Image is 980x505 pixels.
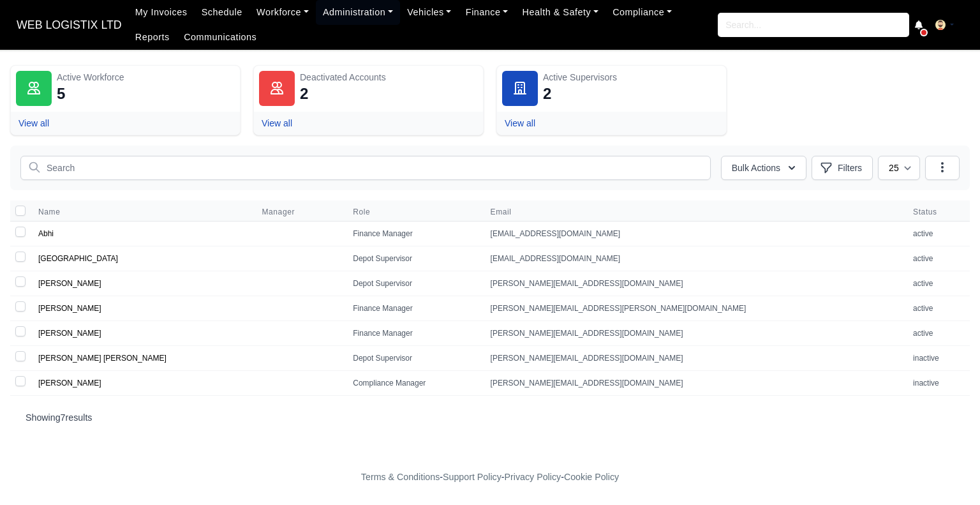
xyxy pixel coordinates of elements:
td: [PERSON_NAME][EMAIL_ADDRESS][DOMAIN_NAME] [483,371,905,396]
td: active [905,321,970,346]
td: active [905,246,970,271]
a: Support Policy [443,472,501,482]
td: [PERSON_NAME][EMAIL_ADDRESS][DOMAIN_NAME] [483,321,905,346]
a: [PERSON_NAME] [38,279,101,288]
span: Role [353,207,370,217]
a: View all [505,118,535,128]
span: Status [913,207,962,217]
div: Deactivated Accounts [300,71,478,84]
a: [PERSON_NAME] [38,329,101,338]
button: Bulk Actions [721,156,806,180]
a: WEB LOGISTIX LTD [10,13,128,38]
td: [PERSON_NAME][EMAIL_ADDRESS][DOMAIN_NAME] [483,271,905,296]
td: Compliance Manager [345,371,482,396]
a: [GEOGRAPHIC_DATA] [38,254,118,263]
a: Terms & Conditions [361,472,440,482]
a: [PERSON_NAME] [38,379,101,388]
td: active [905,296,970,321]
td: Finance Manager [345,321,482,346]
td: [PERSON_NAME][EMAIL_ADDRESS][DOMAIN_NAME] [483,346,905,371]
a: View all [262,118,292,128]
a: Privacy Policy [505,472,561,482]
button: Filters [812,156,873,180]
div: 5 [57,84,65,104]
a: Reports [128,25,177,50]
p: Showing results [26,411,954,424]
td: Depot Supervisor [345,271,482,296]
span: WEB LOGISTIX LTD [10,12,128,38]
button: Manager [262,207,305,217]
span: 7 [61,412,66,423]
a: Cookie Policy [564,472,619,482]
div: Active Workforce [57,71,235,84]
td: Depot Supervisor [345,346,482,371]
td: [EMAIL_ADDRESS][DOMAIN_NAME] [483,246,905,271]
span: Name [38,207,60,217]
span: Email [491,207,898,217]
div: Active Supervisors [543,71,721,84]
td: Finance Manager [345,296,482,321]
td: Depot Supervisor [345,246,482,271]
td: Finance Manager [345,222,482,246]
td: inactive [905,371,970,396]
input: Search [20,156,711,180]
a: [PERSON_NAME] [38,304,101,313]
input: Search... [718,13,909,37]
td: inactive [905,346,970,371]
div: 2 [543,84,551,104]
a: Abhi [38,229,54,238]
div: - - - [126,470,854,485]
button: Name [38,207,70,217]
button: Role [353,207,380,217]
a: View all [19,118,49,128]
td: active [905,222,970,246]
td: active [905,271,970,296]
a: Communications [177,25,264,50]
div: 2 [300,84,308,104]
td: [EMAIL_ADDRESS][DOMAIN_NAME] [483,222,905,246]
td: [PERSON_NAME][EMAIL_ADDRESS][PERSON_NAME][DOMAIN_NAME] [483,296,905,321]
span: Manager [262,207,295,217]
a: [PERSON_NAME] [PERSON_NAME] [38,354,167,363]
